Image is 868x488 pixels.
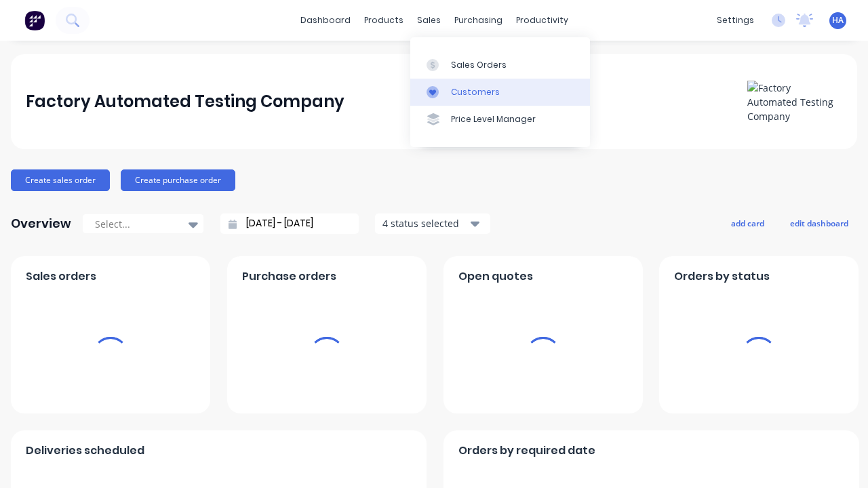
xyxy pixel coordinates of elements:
[410,79,590,106] a: Customers
[382,216,468,230] div: 4 status selected
[11,210,71,237] div: Overview
[410,51,590,78] a: Sales Orders
[451,86,500,98] div: Customers
[294,10,357,30] a: dashboard
[410,10,448,30] div: sales
[747,81,842,123] img: Factory Automated Testing Company
[674,268,770,285] span: Orders by status
[451,59,507,71] div: Sales Orders
[11,169,110,191] button: Create sales order
[26,268,96,285] span: Sales orders
[832,14,844,26] span: HA
[448,10,509,30] div: purchasing
[451,113,536,125] div: Price Level Manager
[26,88,344,115] div: Factory Automated Testing Company
[24,10,45,30] img: Factory
[121,169,235,191] button: Create purchase order
[509,10,575,30] div: productivity
[242,268,336,285] span: Purchase orders
[722,214,773,232] button: add card
[357,10,410,30] div: products
[26,443,144,459] span: Deliveries scheduled
[781,214,857,232] button: edit dashboard
[458,268,533,285] span: Open quotes
[375,213,490,234] button: 4 status selected
[458,443,595,459] span: Orders by required date
[710,10,761,30] div: settings
[410,106,590,133] a: Price Level Manager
